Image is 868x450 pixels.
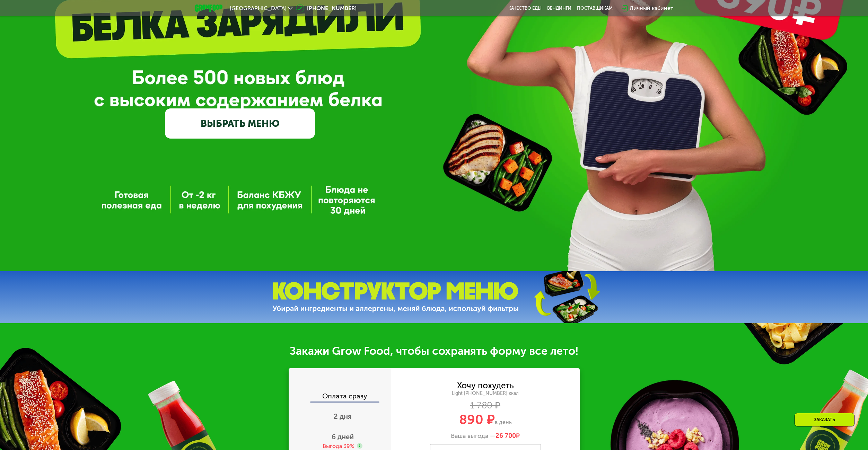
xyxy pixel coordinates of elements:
div: Заказать [795,413,854,426]
div: 1 780 ₽ [391,402,580,409]
span: 6 дней [332,433,354,441]
span: [GEOGRAPHIC_DATA] [230,6,287,11]
a: Качество еды [508,6,542,11]
div: поставщикам [577,6,613,11]
span: 26 700 [496,432,516,440]
div: Light [PHONE_NUMBER] ккал [391,390,580,397]
span: 890 ₽ [459,412,495,427]
div: Ваша выгода — [391,432,580,440]
div: Хочу похудеть [457,382,514,389]
div: Оплата сразу [289,392,391,402]
a: ВЫБРАТЬ МЕНЮ [165,108,315,139]
span: в день [495,419,512,425]
div: Выгода 39% [323,442,354,450]
span: ₽ [496,432,520,440]
span: 2 дня [334,412,352,421]
div: Личный кабинет [630,4,673,12]
a: [PHONE_NUMBER] [296,4,357,12]
a: Вендинги [547,6,571,11]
